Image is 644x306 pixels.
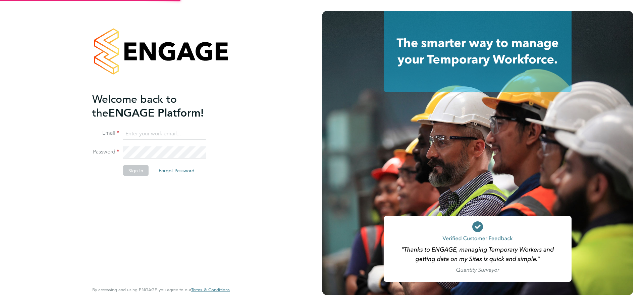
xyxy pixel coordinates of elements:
span: By accessing and using ENGAGE you agree to our [92,287,230,293]
input: Enter your work email... [123,128,206,140]
button: Sign In [123,165,149,176]
span: Welcome back to the [92,92,177,119]
label: Email [92,130,119,137]
label: Password [92,148,119,156]
h2: ENGAGE Platform! [92,92,223,120]
button: Forgot Password [153,165,200,176]
a: Terms & Conditions [191,287,230,293]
